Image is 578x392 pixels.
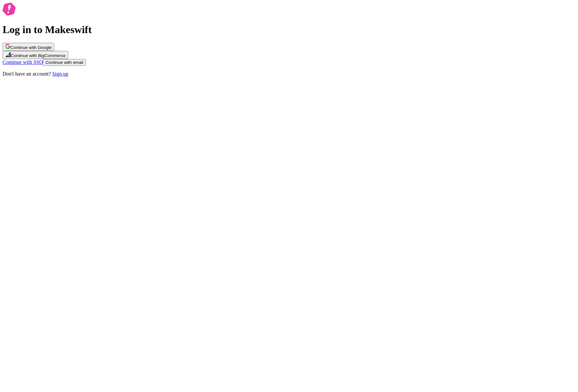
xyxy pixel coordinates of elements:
[3,71,575,77] p: Don't have an account?
[43,59,86,66] button: Continue with email
[52,71,68,77] a: Sign up
[3,43,54,51] button: Continue with Google
[45,60,83,65] span: Continue with email
[3,59,43,65] a: Continue with SSO
[3,24,575,36] h1: Log in to Makeswift
[3,51,68,59] button: Continue with BigCommerce
[10,45,52,50] span: Continue with Google
[11,53,66,58] span: Continue with BigCommerce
